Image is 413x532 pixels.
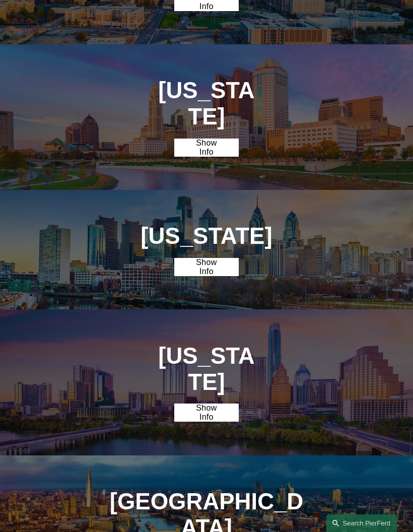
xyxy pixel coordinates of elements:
h1: [US_STATE] [158,343,255,395]
a: Show Info [174,139,239,157]
h1: [US_STATE] [125,223,287,249]
h1: [US_STATE] [158,78,255,130]
a: Search this site [326,514,397,532]
a: Show Info [174,258,239,276]
a: Show Info [174,404,239,422]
